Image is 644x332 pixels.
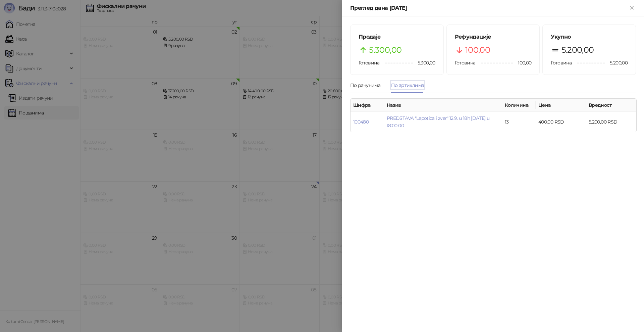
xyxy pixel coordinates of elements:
span: 100,00 [513,59,531,66]
button: Close [628,4,636,12]
h5: Укупно [551,33,628,41]
a: 100480 [353,119,369,125]
th: Шифра [351,99,384,112]
span: Готовина [455,60,476,66]
th: Количина [502,99,536,112]
th: Цена [536,99,586,112]
span: Готовина [359,60,379,66]
a: PREDSTAVA "Lepotica i zver" 12.9. u 18h [DATE] u 18:00:00 [387,115,489,129]
span: 5.300,00 [369,44,401,56]
h5: Продаје [359,33,435,41]
td: 13 [502,112,536,132]
td: 400,00 RSD [536,112,586,132]
td: 5.200,00 RSD [586,112,636,132]
span: Готовина [551,60,572,66]
th: Вредност [586,99,636,112]
span: 5.200,00 [605,59,628,66]
span: 5.300,00 [413,59,435,66]
div: По рачунима [350,82,380,89]
h5: Рефундације [455,33,532,41]
div: По артиклима [391,82,424,89]
span: 5.200,00 [561,44,594,56]
span: 100,00 [465,44,490,56]
div: Преглед дана [DATE] [350,4,628,12]
th: Назив [384,99,502,112]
